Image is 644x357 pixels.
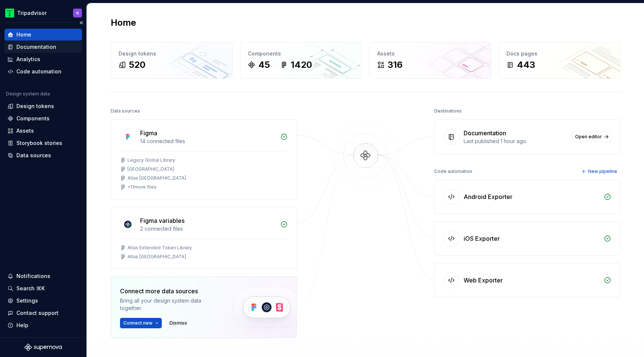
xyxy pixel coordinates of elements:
[127,254,186,260] div: Atlas [GEOGRAPHIC_DATA]
[258,59,270,71] div: 45
[434,166,472,177] div: Code automation
[464,192,512,201] div: Android Exporter
[464,138,567,145] div: Last published 1 hour ago
[575,134,602,140] span: Open editor
[4,149,82,161] a: Data sources
[76,18,86,28] button: Collapse sidebar
[4,100,82,112] a: Design tokens
[127,157,175,163] div: Legacy Global Library
[4,113,82,124] a: Components
[506,50,613,57] div: Docs pages
[140,225,276,233] div: 2 connected files
[120,297,221,312] div: Bring all your design system data together.
[16,309,59,317] div: Contact support
[127,166,174,172] div: [GEOGRAPHIC_DATA]
[369,42,491,79] a: Assets316
[129,59,145,71] div: 520
[4,53,82,65] a: Analytics
[464,234,500,243] div: iOS Exporter
[248,50,354,57] div: Components
[6,91,50,97] div: Design system data
[123,320,152,326] span: Connect new
[140,129,157,138] div: Figma
[572,132,611,142] a: Open editor
[4,270,82,282] button: Notifications
[4,41,82,53] a: Documentation
[16,102,54,110] div: Design tokens
[16,115,50,122] div: Components
[4,282,82,294] button: Search ⌘K
[127,175,186,181] div: Atlas [GEOGRAPHIC_DATA]
[111,42,233,79] a: Design tokens520
[377,50,483,57] div: Assets
[291,59,312,71] div: 1420
[16,43,56,51] div: Documentation
[111,207,297,269] a: Figma variables2 connected filesAtlas Extended Token LibraryAtlas [GEOGRAPHIC_DATA]
[16,139,62,147] div: Storybook stories
[16,285,45,292] div: Search ⌘K
[119,50,225,57] div: Design tokens
[76,10,79,16] div: K
[111,119,297,199] a: Figma14 connected filesLegacy Global Library[GEOGRAPHIC_DATA]Atlas [GEOGRAPHIC_DATA]+11more files
[4,66,82,78] a: Code automation
[16,272,50,280] div: Notifications
[16,68,61,75] div: Code automation
[111,106,140,116] div: Data sources
[140,138,276,145] div: 14 connected files
[120,318,162,328] button: Connect new
[16,127,34,135] div: Assets
[127,245,192,251] div: Atlas Extended Token Library
[16,152,51,159] div: Data sources
[5,9,14,18] img: 0ed0e8b8-9446-497d-bad0-376821b19aa5.png
[464,129,506,138] div: Documentation
[517,59,535,71] div: 443
[25,344,62,351] svg: Supernova Logo
[588,168,617,174] span: New pipeline
[499,42,621,79] a: Docs pages443
[16,31,31,38] div: Home
[240,42,362,79] a: Components451420
[16,297,38,304] div: Settings
[4,307,82,319] button: Contact support
[4,29,82,41] a: Home
[127,184,157,190] div: + 11 more files
[434,106,462,116] div: Destinations
[4,137,82,149] a: Storybook stories
[464,276,503,285] div: Web Exporter
[170,320,187,326] span: Dismiss
[16,56,40,63] div: Analytics
[120,287,221,296] div: Connect more data sources
[1,5,85,21] button: TripadvisorK
[140,216,184,225] div: Figma variables
[4,295,82,307] a: Settings
[16,322,28,329] div: Help
[4,125,82,137] a: Assets
[579,166,621,177] button: New pipeline
[17,9,47,17] div: Tripadvisor
[166,318,190,328] button: Dismiss
[4,319,82,331] button: Help
[111,17,136,29] h2: Home
[388,59,402,71] div: 316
